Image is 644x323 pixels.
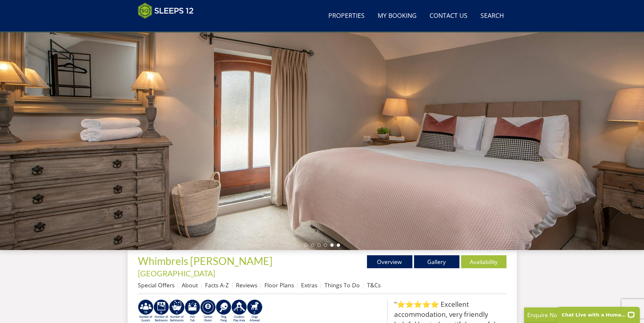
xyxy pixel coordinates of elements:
img: AD_4nXd7Jw9jimJs05Tr1qQ7rTwUvSx-Bfz59LkXg24-sba_DUSXesjeHq8ylsfaXUTs-MPS1YHn6ZRc6sK5A2zfxy6xsGlts... [138,299,153,323]
a: Things To Do [324,281,360,289]
img: AD_4nXe7_8LrJK20fD9VNWAdfykBvHkWcczWBt5QOadXbvIwJqtaRaRf-iI0SeDpMmH1MdC9T1Vy22FMXzzjMAvSuTB5cJ7z5... [247,299,262,323]
img: AD_4nXcy0HGcWq0J58LOYxlnSwjVFwquWFvCZzbxSKcxp4HYiQm3ScM_WSVrrYu9bYRIOW8FKoV29fZURc5epz-Si4X9-ID0x... [169,299,185,323]
a: Contact Us [427,9,470,23]
img: AD_4nXcpX5uDwed6-YChlrI2BYOgXwgg3aqYHOhRm0XfZB-YtQW2NrmeCr45vGAfVKUq4uWnc59ZmEsEzoF5o39EWARlT1ewO... [185,299,200,323]
iframe: Customer reviews powered by Trustpilot [135,23,203,28]
a: My Booking [375,9,419,23]
img: AD_4nXe1XpTIAEHoz5nwg3FCfZpKQDpRv3p1SxNSYWA7LaRp_HGF3Dt8EJSQLVjcZO3YeF2IOuV2C9mjk8Bx5AyTaMC9IedN7... [153,299,169,323]
a: Overview [367,255,412,268]
a: Whimbrels [PERSON_NAME] [138,255,274,267]
a: Floor Plans [264,281,294,289]
img: Sleeps 12 [138,3,194,19]
a: Gallery [414,255,459,268]
a: Properties [326,9,367,23]
a: Search [478,9,506,23]
p: Enquire Now [527,311,625,319]
span: Whimbrels [PERSON_NAME] [138,255,273,267]
img: AD_4nXfjdDqPkGBf7Vpi6H87bmAUe5GYCbodrAbU4sf37YN55BCjSXGx5ZgBV7Vb9EJZsXiNVuyAiuJUB3WVt-w9eJ0vaBcHg... [231,299,247,323]
a: Extras [301,281,317,289]
a: Reviews [236,281,257,289]
a: [GEOGRAPHIC_DATA] [138,269,215,278]
iframe: LiveChat chat widget [553,303,644,323]
img: AD_4nXdrZMsjcYNLGsKuA84hRzvIbesVCpXJ0qqnwZoX5ch9Zjv73tWe4fnFRs2gJ9dSiUubhZXckSJX_mqrZBmYExREIfryF... [200,299,216,323]
a: Availability [461,255,506,268]
a: About [182,281,198,289]
a: Special Offers [138,281,175,289]
img: AD_4nXf2Q94ffpGXNmMHEqFpcKZOxu3NY14_PvGsQpDjL9A9u883-38K6QlcEQx0K0t9mf7AueqVcxRxDCE4LvZ95ovnSx9X0... [216,299,231,323]
a: T&Cs [367,281,381,289]
a: Facts A-Z [205,281,229,289]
